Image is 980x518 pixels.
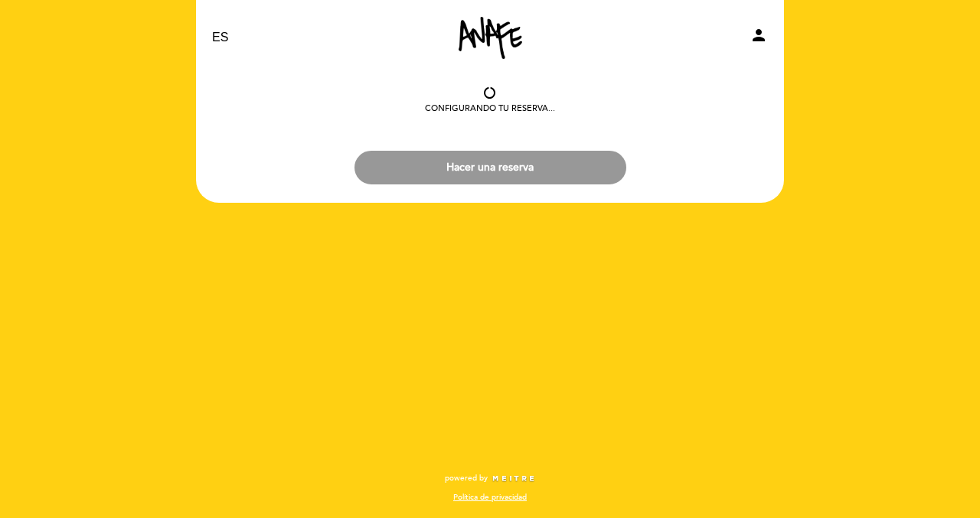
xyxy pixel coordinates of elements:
span: powered by [445,473,488,484]
button: Hacer una reserva [354,151,626,184]
button: person [750,26,768,50]
img: MEITRE [492,475,535,483]
a: ANAFE [394,17,586,59]
i: person [750,26,768,44]
div: Configurando tu reserva... [425,103,555,115]
a: Política de privacidad [453,492,527,503]
a: powered by [445,473,535,484]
